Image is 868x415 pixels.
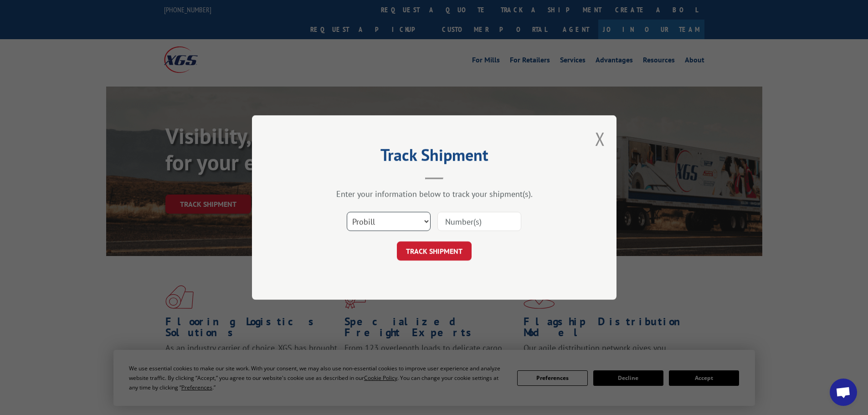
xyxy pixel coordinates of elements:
[830,379,857,406] a: Open chat
[298,189,571,199] div: Enter your information below to track your shipment(s).
[298,149,571,166] h2: Track Shipment
[397,241,472,261] button: TRACK SHIPMENT
[437,212,521,231] input: Number(s)
[595,127,605,151] button: Close modal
